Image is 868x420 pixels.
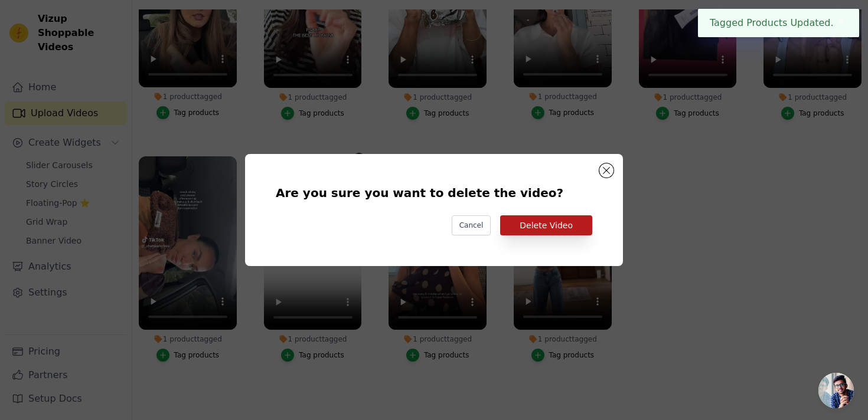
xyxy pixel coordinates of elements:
[698,9,859,37] div: Tagged Products Updated.
[818,373,854,408] div: Open chat
[834,16,847,30] button: Close
[500,215,592,235] button: Delete Video
[599,163,614,178] button: Close modal
[452,215,491,235] button: Cancel
[276,185,592,201] div: Are you sure you want to delete the video?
